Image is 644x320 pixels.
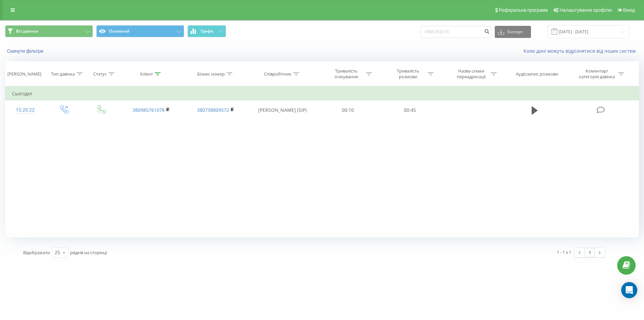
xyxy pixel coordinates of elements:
[317,100,379,120] td: 00:10
[55,249,60,256] div: 25
[5,48,47,54] button: Скинути фільтри
[132,107,165,113] a: 380985761078
[140,71,153,77] div: Клієнт
[390,68,426,80] div: Тривалість розмови
[197,107,229,113] a: 380738809572
[328,68,364,80] div: Тривалість очікування
[585,248,595,257] a: 1
[23,249,50,256] span: Відображати
[7,71,41,77] div: [PERSON_NAME]
[248,100,317,120] td: [PERSON_NAME] (SIP)
[557,249,571,256] div: 1 - 1 з 1
[516,71,558,77] div: Аудіозапис розмови
[559,7,612,13] span: Налаштування профілю
[70,249,107,256] span: рядків на сторінці
[5,25,93,37] button: Всі дзвінки
[499,7,548,13] span: Реферальна програма
[16,29,38,34] span: Всі дзвінки
[524,48,639,54] a: Коли дані можуть відрізнятися вiд інших систем
[197,71,225,77] div: Бізнес номер
[201,29,214,34] span: Графік
[93,71,107,77] div: Статус
[621,282,637,298] div: Open Intercom Messenger
[264,71,291,77] div: Співробітник
[453,68,489,80] div: Назва схеми переадресації
[187,25,226,37] button: Графік
[51,71,75,77] div: Тип дзвінка
[623,7,635,13] span: Вихід
[577,68,616,80] div: Коментар/категорія дзвінка
[5,87,639,100] td: Сьогодні
[379,100,440,120] td: 00:45
[495,26,531,38] button: Експорт
[12,103,38,117] div: 15:20:22
[420,26,491,38] input: Пошук за номером
[96,25,184,37] button: Основний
